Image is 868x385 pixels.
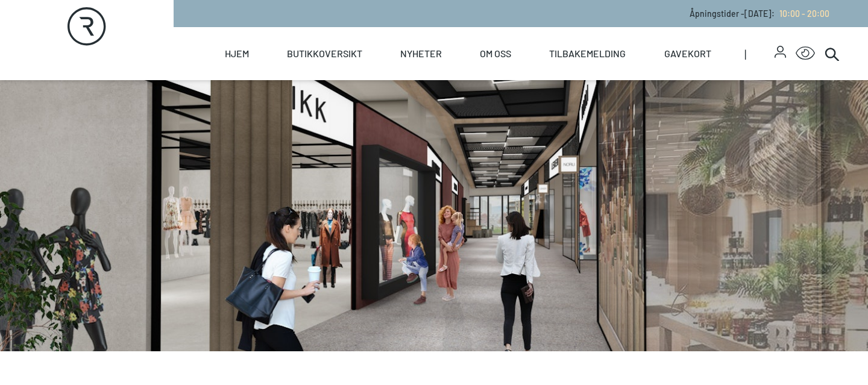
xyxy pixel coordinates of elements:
[400,27,442,80] a: Nyheter
[480,27,511,80] a: Om oss
[287,27,362,80] a: Butikkoversikt
[664,27,711,80] a: Gavekort
[690,7,829,20] p: Åpningstider - [DATE] :
[549,27,626,80] a: Tilbakemelding
[225,27,249,80] a: Hjem
[775,8,829,19] a: 10:00 - 20:00
[796,44,815,63] button: Open Accessibility Menu
[779,8,829,19] span: 10:00 - 20:00
[744,27,775,80] span: |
